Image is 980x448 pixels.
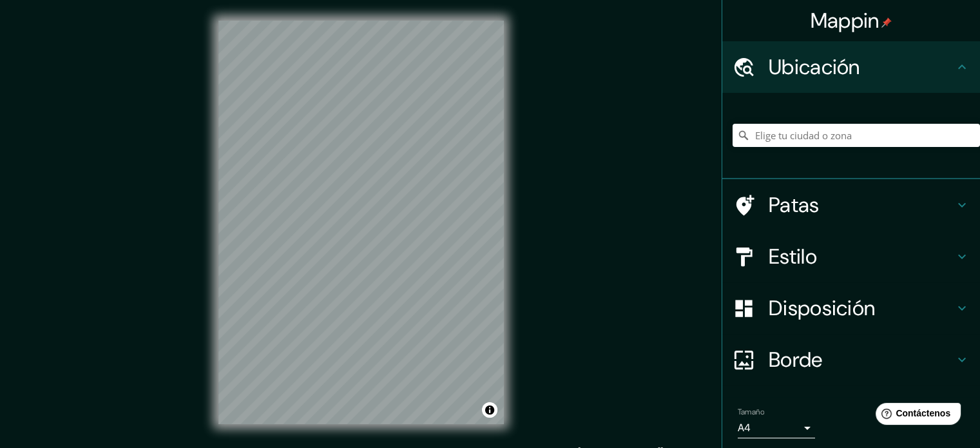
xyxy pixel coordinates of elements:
div: Borde [722,334,980,385]
div: Patas [722,179,980,231]
font: Borde [769,346,823,373]
font: Mappin [811,7,879,34]
div: Disposición [722,282,980,334]
div: Estilo [722,231,980,282]
div: A4 [738,418,815,438]
iframe: Lanzador de widgets de ayuda [865,398,966,434]
button: Activar o desactivar atribución [482,402,497,418]
input: Elige tu ciudad o zona [733,124,980,147]
font: Tamaño [738,407,764,417]
canvas: Mapa [218,21,504,424]
font: A4 [738,421,751,434]
font: Ubicación [769,54,860,81]
font: Estilo [769,243,817,270]
img: pin-icon.png [881,17,892,28]
div: Ubicación [722,41,980,93]
font: Disposición [769,295,875,322]
font: Patas [769,191,820,219]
